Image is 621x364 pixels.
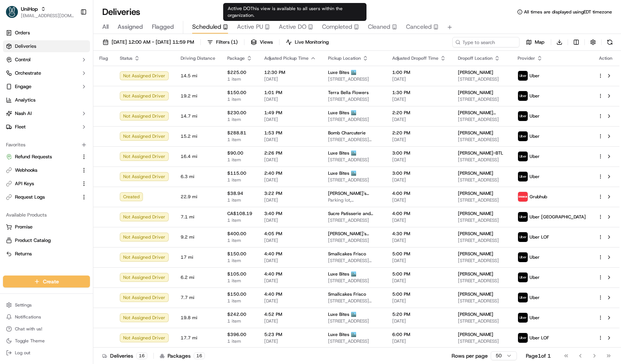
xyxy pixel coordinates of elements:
[530,174,540,180] span: Uber
[152,22,174,31] span: Flagged
[15,180,34,187] span: API Keys
[181,174,215,180] span: 6.3 mi
[518,333,528,343] img: uber-new-logo.jpeg
[227,110,252,116] span: $230.00
[530,214,586,220] span: Uber [GEOGRAPHIC_DATA]
[15,97,35,103] span: Analytics
[3,248,90,260] button: Returns
[6,153,78,160] a: Refund Requests
[458,251,493,257] span: [PERSON_NAME]
[264,251,316,257] span: 4:40 PM
[392,217,446,223] span: [DATE]
[3,336,90,346] button: Toggle Theme
[71,108,120,115] span: API Documentation
[264,177,316,183] span: [DATE]
[452,352,488,360] p: Rows per page
[3,27,90,39] a: Orders
[392,278,446,284] span: [DATE]
[605,37,615,47] button: Refresh
[368,22,390,31] span: Cleaned
[227,150,252,156] span: $90.00
[15,251,32,257] span: Returns
[458,130,493,136] span: [PERSON_NAME]
[181,194,215,200] span: 22.9 mi
[328,116,380,122] span: [STREET_ADDRESS]
[458,116,506,122] span: [STREET_ADDRESS]
[181,93,215,99] span: 19.2 mi
[264,291,316,297] span: 4:40 PM
[15,314,41,320] span: Notifications
[518,192,528,202] img: 5e692f75ce7d37001a5d71f1
[15,302,32,308] span: Settings
[3,151,90,163] button: Refund Requests
[15,124,26,130] span: Fleet
[15,237,51,244] span: Product Catalog
[328,177,380,183] span: [STREET_ADDRESS]
[392,251,446,257] span: 5:00 PM
[7,71,21,84] img: 1736555255976-a54dd68f-1ca7-489b-9aae-adbdc363a1c4
[328,318,380,324] span: [STREET_ADDRESS]
[264,298,316,304] span: [DATE]
[392,177,446,183] span: [DATE]
[21,5,38,13] button: UniHop
[227,76,252,82] span: 1 item
[392,190,446,196] span: 4:00 PM
[458,110,506,116] span: [PERSON_NAME] @JECT
[518,152,528,161] img: uber-new-logo.jpeg
[458,278,506,284] span: [STREET_ADDRESS]
[3,54,90,66] button: Control
[227,170,252,176] span: $115.00
[15,338,45,344] span: Toggle Theme
[458,211,493,217] span: [PERSON_NAME]
[328,251,366,257] span: Smallcakes Frisco
[328,170,356,176] span: Luxe Bites 🏙️
[406,22,432,31] span: Canceled
[264,69,316,75] span: 12:30 PM
[518,273,528,282] img: uber-new-logo.jpeg
[328,110,356,116] span: Luxe Bites 🏙️
[458,271,493,277] span: [PERSON_NAME]
[15,194,45,200] span: Request Logs
[392,332,446,337] span: 6:00 PM
[458,291,493,297] span: [PERSON_NAME]
[15,29,30,36] span: Orders
[3,300,90,310] button: Settings
[15,224,32,230] span: Promise
[264,170,316,176] span: 2:40 PM
[328,271,356,277] span: Luxe Bites 🏙️
[227,258,252,264] span: 1 item
[43,278,59,285] span: Create
[458,190,493,196] span: [PERSON_NAME]
[264,190,316,196] span: 3:22 PM
[458,55,493,61] span: Dropoff Location
[112,39,194,46] span: [DATE] 12:00 AM - [DATE] 11:59 PM
[223,3,366,21] div: Active DO
[15,70,41,77] span: Orchestrate
[181,274,215,280] span: 6.2 mi
[3,234,90,246] button: Product Catalog
[458,137,506,143] span: [STREET_ADDRESS]
[392,96,446,102] span: [DATE]
[4,105,60,118] a: 📗Knowledge Base
[63,109,69,115] div: 💻
[392,157,446,163] span: [DATE]
[458,311,493,317] span: [PERSON_NAME]
[328,150,356,156] span: Luxe Bites 🏙️
[530,315,540,321] span: Uber
[102,22,109,31] span: All
[15,326,42,332] span: Chat with us!
[3,164,90,176] button: Webhooks
[518,131,528,141] img: uber-new-logo.jpeg
[530,274,540,280] span: Uber
[264,278,316,284] span: [DATE]
[15,83,31,90] span: Engage
[518,252,528,262] img: uber-new-logo.jpeg
[392,258,446,264] span: [DATE]
[227,338,252,344] span: 1 item
[3,40,90,52] a: Deliveries
[227,197,252,203] span: 1 item
[458,76,506,82] span: [STREET_ADDRESS]
[264,110,316,116] span: 1:49 PM
[15,350,30,356] span: Log out
[3,94,90,106] a: Analytics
